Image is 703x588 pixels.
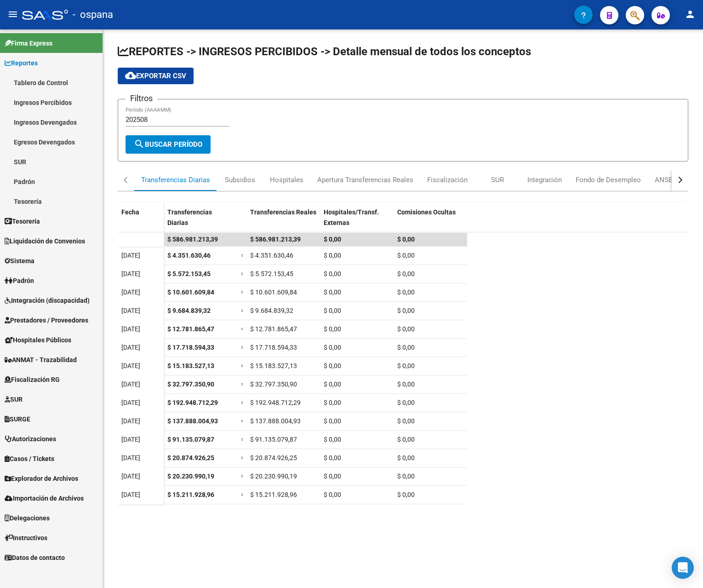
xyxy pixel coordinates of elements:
[241,344,245,351] span: =
[241,325,245,333] span: =
[5,473,78,484] span: Explorador de Archivos
[73,5,113,25] span: - ospana
[5,513,50,523] span: Delegaciones
[121,252,140,259] span: [DATE]
[5,38,52,48] span: Firma Express
[491,175,504,185] div: SUR
[167,454,214,461] span: $ 20.874.926,25
[324,436,341,443] span: $ 0,00
[5,256,34,266] span: Sistema
[7,9,18,20] mat-icon: menu
[397,362,415,369] span: $ 0,00
[241,270,245,277] span: =
[324,362,341,369] span: $ 0,00
[134,140,202,149] span: Buscar Período
[118,202,164,241] datatable-header-cell: Fecha
[167,288,214,296] span: $ 10.601.609,84
[324,417,341,425] span: $ 0,00
[167,236,218,243] span: $ 586.981.213,39
[126,92,157,105] h3: Filtros
[324,288,341,296] span: $ 0,00
[125,72,186,80] span: Exportar CSV
[126,135,211,154] button: Buscar Período
[5,434,56,444] span: Autorizaciones
[241,380,245,388] span: =
[121,208,139,216] span: Fecha
[167,307,211,314] span: $ 9.684.839,32
[5,355,77,365] span: ANMAT - Trazabilidad
[121,436,140,443] span: [DATE]
[397,380,415,388] span: $ 0,00
[241,362,245,369] span: =
[167,491,214,498] span: $ 15.211.928,96
[397,491,415,498] span: $ 0,00
[250,270,293,277] span: $ 5.572.153,45
[118,68,194,84] button: Exportar CSV
[167,399,218,406] span: $ 192.948.712,29
[118,45,531,58] span: REPORTES -> INGRESOS PERCIBIDOS -> Detalle mensual de todos los conceptos
[394,202,467,241] datatable-header-cell: Comisiones Ocultas
[397,236,415,243] span: $ 0,00
[397,208,456,216] span: Comisiones Ocultas
[5,454,54,464] span: Casos / Tickets
[250,325,297,333] span: $ 12.781.865,47
[324,208,379,226] span: Hospitales/Transf. Externas
[5,375,60,385] span: Fiscalización RG
[5,414,30,424] span: SURGE
[397,399,415,406] span: $ 0,00
[320,202,394,241] datatable-header-cell: Hospitales/Transf. Externas
[5,335,71,345] span: Hospitales Públicos
[121,473,140,480] span: [DATE]
[317,175,413,185] div: Apertura Transferencias Reales
[397,270,415,277] span: $ 0,00
[324,252,341,259] span: $ 0,00
[250,362,297,369] span: $ 15.183.527,13
[167,325,214,333] span: $ 12.781.865,47
[250,307,293,314] span: $ 9.684.839,32
[250,491,297,498] span: $ 15.211.928,96
[397,454,415,461] span: $ 0,00
[397,325,415,333] span: $ 0,00
[5,216,40,226] span: Tesorería
[246,202,320,241] datatable-header-cell: Transferencias Reales
[576,175,641,185] div: Fondo de Desempleo
[121,491,140,498] span: [DATE]
[324,236,341,243] span: $ 0,00
[134,138,145,150] mat-icon: search
[324,380,341,388] span: $ 0,00
[121,380,140,388] span: [DATE]
[167,417,218,425] span: $ 137.888.004,93
[241,491,245,498] span: =
[324,270,341,277] span: $ 0,00
[324,399,341,406] span: $ 0,00
[167,473,214,480] span: $ 20.230.990,19
[121,270,140,277] span: [DATE]
[397,344,415,351] span: $ 0,00
[324,454,341,461] span: $ 0,00
[167,270,211,277] span: $ 5.572.153,45
[250,436,297,443] span: $ 91.135.079,87
[241,252,245,259] span: =
[241,454,245,461] span: =
[397,436,415,443] span: $ 0,00
[250,252,293,259] span: $ 4.351.630,46
[397,473,415,480] span: $ 0,00
[250,236,301,243] span: $ 586.981.213,39
[685,9,696,20] mat-icon: person
[5,295,90,306] span: Integración (discapacidad)
[241,288,245,296] span: =
[250,473,297,480] span: $ 20.230.990,19
[241,417,245,425] span: =
[121,399,140,406] span: [DATE]
[5,493,84,503] span: Importación de Archivos
[5,58,38,68] span: Reportes
[241,307,245,314] span: =
[225,175,255,185] div: Subsidios
[121,362,140,369] span: [DATE]
[121,454,140,461] span: [DATE]
[270,175,303,185] div: Hospitales
[5,276,34,286] span: Padrón
[527,175,562,185] div: Integración
[324,325,341,333] span: $ 0,00
[167,436,214,443] span: $ 91.135.079,87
